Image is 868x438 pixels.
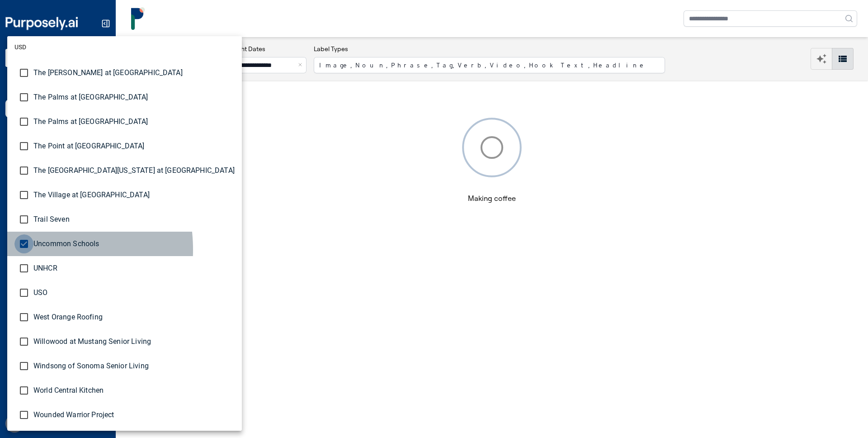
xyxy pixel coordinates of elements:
[33,287,235,298] span: USO
[33,141,235,152] span: The Point at [GEOGRAPHIC_DATA]
[33,190,235,200] span: The Village at [GEOGRAPHIC_DATA]
[33,336,235,347] span: Willowood at Mustang Senior Living
[33,361,235,371] span: Windsong of Sonoma Senior Living
[33,67,235,78] span: The [PERSON_NAME] at [GEOGRAPHIC_DATA]
[33,238,235,249] span: Uncommon Schools
[33,263,235,274] span: UNHCR
[33,385,235,396] span: World Central Kitchen
[7,36,242,58] li: USD
[33,116,235,127] span: The Palms at [GEOGRAPHIC_DATA]
[33,165,235,176] span: The [GEOGRAPHIC_DATA][US_STATE] at [GEOGRAPHIC_DATA]
[33,409,235,420] span: Wounded Warrior Project
[33,214,235,225] span: Trail Seven
[33,312,235,323] span: West Orange Roofing
[33,92,235,103] span: The Palms at [GEOGRAPHIC_DATA]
